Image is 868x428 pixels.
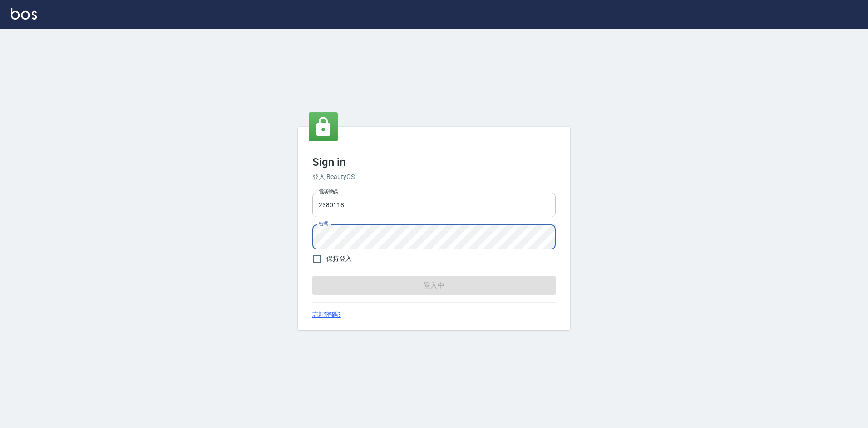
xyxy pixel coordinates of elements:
img: Logo [11,8,37,20]
label: 電話號碼 [319,189,338,195]
h6: 登入 BeautyOS [312,172,556,182]
label: 密碼 [319,220,328,227]
h3: Sign in [312,156,556,169]
span: 保持登入 [326,254,352,264]
a: 忘記密碼? [312,310,341,319]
